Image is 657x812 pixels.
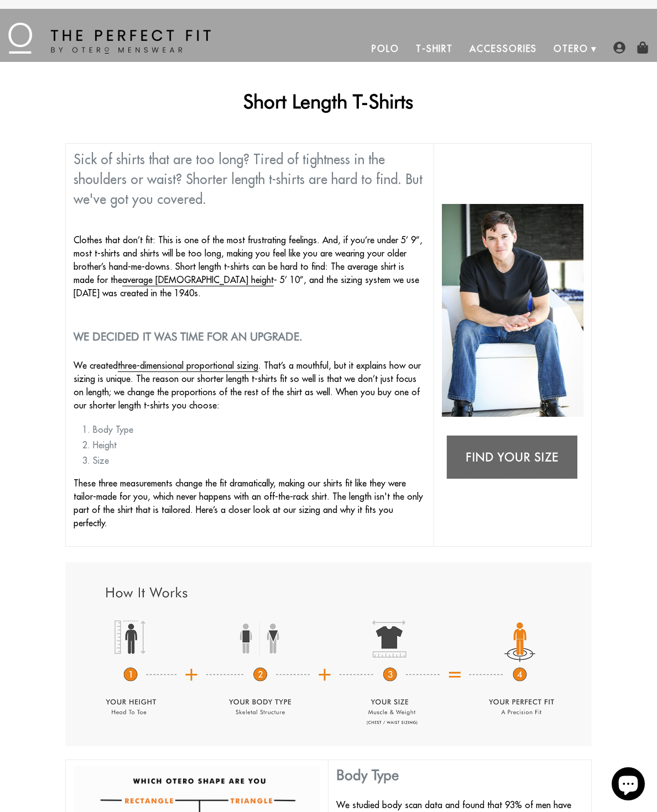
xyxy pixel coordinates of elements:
p: These three measurements change the fit dramatically, making our shirts fit like they were tailor... [74,476,425,530]
h1: Short Length T-Shirts [65,90,592,113]
li: Size [93,454,425,467]
h3: Body Type [336,766,583,783]
img: t-shirts for short fat guys [65,562,592,747]
img: The Perfect Fit - by Otero Menswear - Logo [8,23,211,54]
img: user-account-icon.png [613,41,625,54]
h2: We decided it was time for an upgrade. [74,330,425,343]
a: Polo [363,35,408,62]
p: We created . That’s a mouthful, but it explains how our sizing is unique. The reason our shorter ... [74,359,425,412]
li: Height [93,438,425,452]
a: Otero [545,35,597,62]
a: T-Shirt [408,35,461,62]
img: shopping-bag-icon.png [637,41,649,54]
a: Accessories [461,35,545,62]
inbox-online-store-chat: Shopify online store chat [608,767,648,803]
img: shorter length t shirts [442,204,583,416]
span: Sick of shirts that are too long? Tired of tightness in the shoulders or waist? Shorter length t-... [74,151,423,207]
a: three-dimensional proportional sizing [118,360,258,372]
a: average [DEMOGRAPHIC_DATA] height [122,274,274,286]
li: Body Type [93,423,425,436]
p: Clothes that don’t fit: This is one of the most frustrating feelings. And, if you’re under 5’ 9”,... [74,233,425,300]
img: Find your size: tshirts for short guys [442,430,583,486]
